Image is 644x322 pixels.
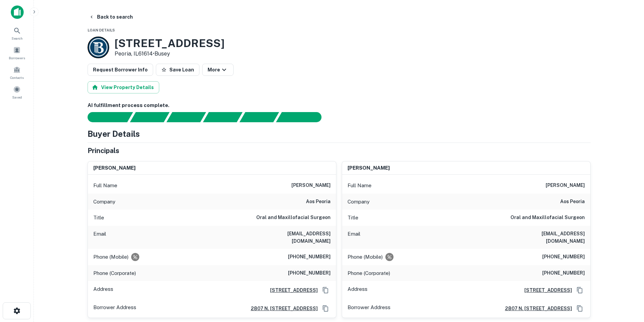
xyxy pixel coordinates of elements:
h6: [PHONE_NUMBER] [288,269,331,277]
button: Copy Address [575,303,585,314]
p: Company [93,198,115,206]
span: Borrowers [9,55,25,61]
div: Principals found, AI now looking for contact information... [203,112,242,122]
p: Phone (Mobile) [93,253,128,261]
a: 2807 n. [STREET_ADDRESS] [500,305,572,312]
div: Requests to not be contacted at this number [131,253,139,261]
h6: aos peoria [560,198,585,206]
h6: [EMAIL_ADDRESS][DOMAIN_NAME] [504,230,585,245]
p: Phone (Corporate) [93,269,136,277]
button: Copy Address [320,303,331,314]
h6: [PERSON_NAME] [348,164,390,172]
p: Email [93,230,106,245]
a: Search [2,24,32,42]
div: AI fulfillment process complete. [276,112,330,122]
button: Save Loan [156,64,199,76]
a: Saved [2,83,32,101]
h6: [PHONE_NUMBER] [542,269,585,277]
p: Borrower Address [93,303,136,314]
p: Borrower Address [348,303,390,314]
p: Title [93,214,104,222]
a: Borrowers [2,44,32,62]
p: Full Name [348,181,372,190]
span: Saved [12,94,22,100]
h6: [PERSON_NAME] [546,181,585,190]
button: Request Borrower Info [88,64,153,76]
h6: [PHONE_NUMBER] [542,253,585,261]
p: Address [348,285,367,295]
a: Contacts [2,63,32,82]
p: Peoria, IL61614 • [115,50,224,58]
h6: aos peoria [306,198,331,206]
p: Phone (Corporate) [348,269,390,277]
div: Documents found, AI parsing details... [166,112,206,122]
div: Requests to not be contacted at this number [385,253,393,261]
h5: Principals [88,146,119,156]
button: View Property Details [88,81,159,93]
span: Contacts [10,75,24,80]
img: capitalize-icon.png [11,5,24,19]
button: More [202,64,234,76]
h6: [PERSON_NAME] [291,181,331,190]
p: Phone (Mobile) [348,253,383,261]
a: [STREET_ADDRESS] [265,286,318,294]
h6: [PERSON_NAME] [93,164,136,172]
div: Principals found, still searching for contact information. This may take time... [239,112,279,122]
p: Full Name [93,181,117,190]
h6: Oral and Maxillofacial Surgeon [510,214,585,222]
a: [STREET_ADDRESS] [519,286,572,294]
button: Copy Address [575,285,585,295]
h6: [PHONE_NUMBER] [288,253,331,261]
p: Address [93,285,113,295]
h6: AI fulfillment process complete. [88,102,591,109]
button: Back to search [86,11,136,23]
h3: [STREET_ADDRESS] [115,37,224,50]
p: Email [348,230,360,245]
button: Copy Address [320,285,331,295]
span: Loan Details [88,28,115,32]
p: Title [348,214,358,222]
div: Your request is received and processing... [130,112,169,122]
a: Busey [154,50,170,57]
span: Search [11,36,23,41]
iframe: Chat Widget [610,268,644,300]
a: 2807 n. [STREET_ADDRESS] [245,305,318,312]
h6: Oral and Maxillofacial Surgeon [256,214,331,222]
h4: Buyer Details [88,128,140,140]
div: Sending borrower request to AI... [79,112,130,122]
h6: [EMAIL_ADDRESS][DOMAIN_NAME] [249,230,331,245]
p: Company [348,198,369,206]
